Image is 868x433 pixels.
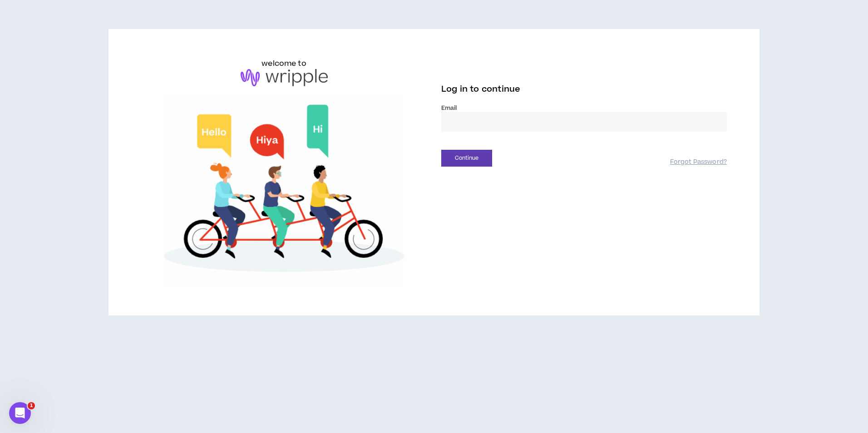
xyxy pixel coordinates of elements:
button: Continue [441,150,492,167]
h6: welcome to [261,58,306,69]
label: Email [441,104,727,112]
img: Welcome to Wripple [141,95,427,287]
img: logo-brand.png [241,69,328,86]
span: Log in to continue [441,84,520,95]
a: Forgot Password? [670,158,727,167]
iframe: Intercom live chat [9,402,31,424]
span: 1 [28,402,35,409]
